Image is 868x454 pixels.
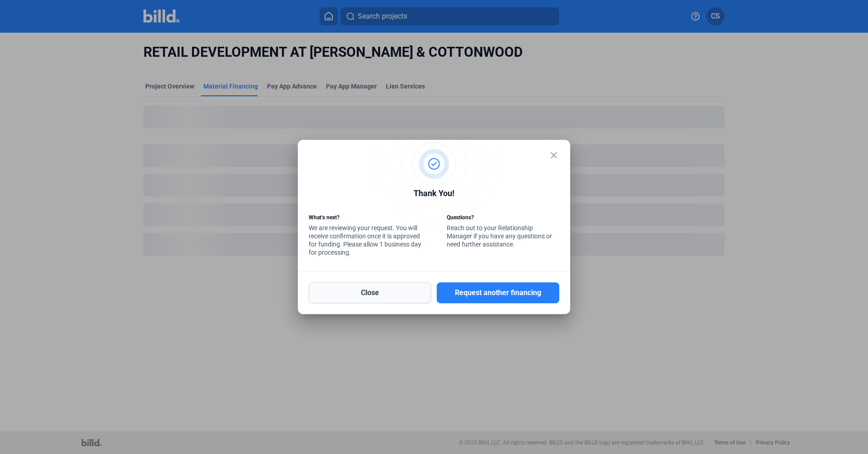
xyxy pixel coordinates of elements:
mat-icon: close [548,150,559,161]
div: Questions? [447,213,559,224]
button: Close [309,282,431,303]
div: Reach out to your Relationship Manager if you have any questions or need further assistance. [447,213,559,251]
div: We are reviewing your request. You will receive confirmation once it is approved for funding. Ple... [309,213,421,259]
div: What’s next? [309,213,421,224]
button: Request another financing [437,282,559,303]
div: Thank You! [309,187,559,202]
